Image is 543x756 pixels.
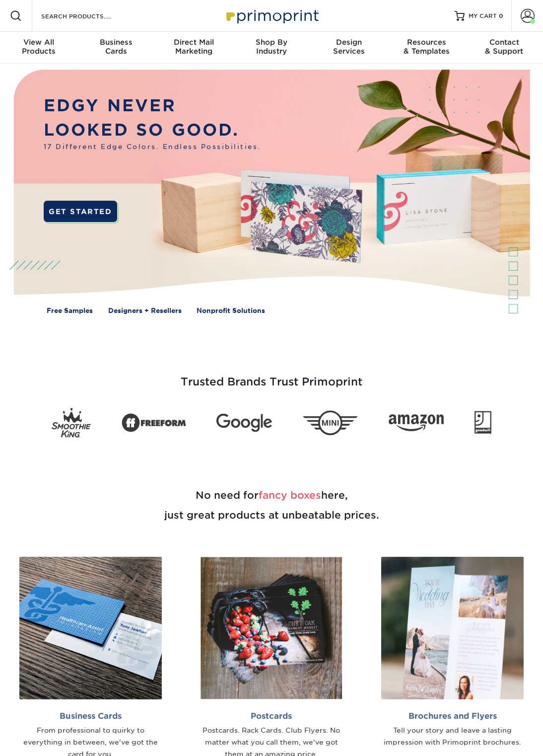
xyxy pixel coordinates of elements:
[216,414,272,432] img: Google
[388,38,465,56] div: & Templates
[469,12,497,20] span: MY CART
[389,414,444,431] img: Amazon
[77,38,155,56] div: Cards
[44,201,118,222] a: GET STARTED
[233,32,310,64] a: Shop ByIndustry
[7,461,536,549] h2: No need for here, just great products at unbeatable prices.
[466,38,543,56] div: & Support
[310,38,388,47] span: Design
[233,38,310,47] span: Shop By
[303,411,358,435] img: Mini
[466,32,543,64] a: Contact& Support
[44,93,261,118] p: EDGY NEVER
[201,711,343,721] h2: Postcards
[475,411,491,435] img: Goodwill
[52,408,91,438] img: Smoothie King
[44,118,261,142] p: LOOKED SO GOOD.
[108,306,182,316] a: Designers + Resellers
[310,32,388,64] a: DesignServices
[388,38,465,47] span: Resources
[77,38,155,47] span: Business
[259,489,321,501] span: fancy boxes
[155,32,233,64] a: Direct MailMarketing
[381,557,524,699] img: Brochures and Flyers
[201,557,343,699] img: Postcards
[19,557,162,699] img: Business Cards
[155,38,233,47] span: Direct Mail
[155,38,233,56] div: Marketing
[222,5,321,26] img: Primoprint
[310,38,388,56] div: Services
[44,142,261,152] span: 17 Different Edge Colors. Endless Possibilities.
[381,725,524,749] div: Tell your story and leave a lasting impression with Primoprint brochures.
[19,711,162,721] h2: Business Cards
[47,306,93,316] a: Free Samples
[388,32,465,64] a: Resources& Templates
[197,306,265,316] a: Nonprofit Solutions
[369,557,536,748] a: Brochures and Flyers Tell your story and leave a lasting impression with Primoprint brochures.
[122,409,186,437] img: Freeform
[77,32,155,64] a: BusinessCards
[499,12,503,19] span: 0
[381,711,524,721] h2: Brochures and Flyers
[7,352,536,400] h3: Trusted Brands Trust Primoprint
[466,38,543,47] span: Contact
[233,38,310,56] div: Industry
[40,10,137,22] input: SEARCH PRODUCTS.....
